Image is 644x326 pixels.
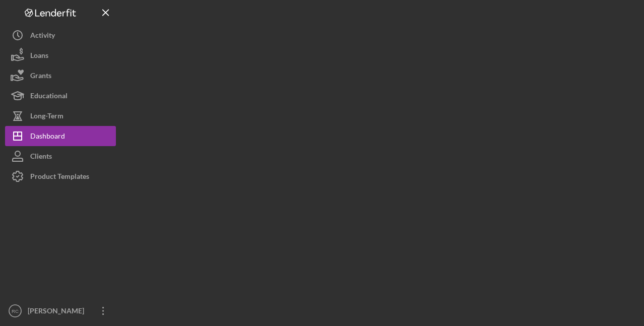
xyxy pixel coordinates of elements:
[5,66,116,86] button: Grants
[5,106,116,126] button: Long-Term
[5,86,116,106] button: Educational
[5,166,116,186] button: Product Templates
[30,86,68,108] div: Educational
[5,25,116,45] button: Activity
[30,66,51,88] div: Grants
[12,308,19,314] text: RC
[25,301,91,323] div: [PERSON_NAME]
[5,146,116,166] button: Clients
[30,126,65,149] div: Dashboard
[5,301,116,321] button: RC[PERSON_NAME]
[30,106,63,128] div: Long-Term
[5,126,116,146] button: Dashboard
[30,146,52,169] div: Clients
[30,45,48,68] div: Loans
[30,25,55,48] div: Activity
[5,45,116,66] button: Loans
[30,166,89,189] div: Product Templates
